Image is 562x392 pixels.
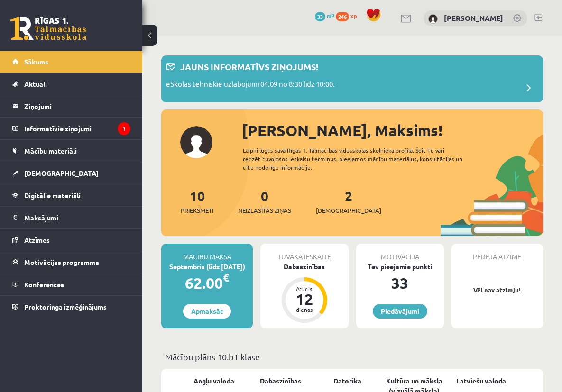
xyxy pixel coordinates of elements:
a: 246 xp [336,12,361,19]
i: 1 [118,122,130,135]
span: [DEMOGRAPHIC_DATA] [24,169,99,177]
a: Motivācijas programma [12,251,130,273]
p: Jauns informatīvs ziņojums! [180,60,318,73]
p: eSkolas tehniskie uzlabojumi 04.09 no 8:30 līdz 10:00. [166,79,335,92]
span: Motivācijas programma [24,258,99,266]
div: 12 [290,292,319,307]
div: dienas [290,307,319,312]
a: Aktuāli [12,73,130,95]
a: Jauns informatīvs ziņojums! eSkolas tehniskie uzlabojumi 04.09 no 8:30 līdz 10:00. [166,60,538,98]
a: Digitālie materiāli [12,184,130,206]
span: mP [327,12,334,19]
div: Mācību maksa [161,244,253,262]
a: Maksājumi [12,207,130,228]
span: Atzīmes [24,236,50,244]
a: Datorika [333,376,361,386]
span: Digitālie materiāli [24,191,81,200]
span: Proktoringa izmēģinājums [24,302,107,311]
a: Latviešu valoda [456,376,506,386]
span: Neizlasītās ziņas [238,206,291,215]
legend: Ziņojumi [24,95,130,117]
legend: Informatīvie ziņojumi [24,118,130,139]
a: Rīgas 1. Tālmācības vidusskola [10,17,86,40]
a: 10Priekšmeti [181,187,213,215]
div: 33 [356,272,444,294]
div: Pēdējā atzīme [451,244,543,262]
a: Dabaszinības [260,376,301,386]
span: 246 [336,12,349,21]
span: Konferences [24,280,64,289]
a: [PERSON_NAME] [444,13,503,23]
div: Tev pieejamie punkti [356,262,444,272]
p: Mācību plāns 10.b1 klase [165,350,539,363]
a: Mācību materiāli [12,140,130,162]
a: Piedāvājumi [373,304,427,319]
div: Atlicis [290,286,319,292]
span: Sākums [24,57,48,66]
div: Dabaszinības [260,262,348,272]
span: € [223,271,229,284]
a: Konferences [12,273,130,295]
span: Mācību materiāli [24,146,77,155]
a: Proktoringa izmēģinājums [12,296,130,318]
a: Ziņojumi [12,95,130,117]
div: Tuvākā ieskaite [260,244,348,262]
a: Informatīvie ziņojumi1 [12,118,130,139]
span: Aktuāli [24,80,47,88]
a: Atzīmes [12,229,130,251]
span: xp [350,12,357,19]
legend: Maksājumi [24,207,130,228]
a: 33 mP [315,12,334,19]
span: Priekšmeti [181,206,213,215]
span: [DEMOGRAPHIC_DATA] [316,206,381,215]
a: Angļu valoda [193,376,234,386]
div: Laipni lūgts savā Rīgas 1. Tālmācības vidusskolas skolnieka profilā. Šeit Tu vari redzēt tuvojošo... [243,146,472,172]
a: Apmaksāt [183,304,231,319]
a: Dabaszinības Atlicis 12 dienas [260,262,348,324]
p: Vēl nav atzīmju! [456,285,538,295]
a: Sākums [12,51,130,73]
img: Maksims Cibuļskis [428,14,438,24]
div: Motivācija [356,244,444,262]
div: 62.00 [161,272,253,294]
a: [DEMOGRAPHIC_DATA] [12,162,130,184]
a: 0Neizlasītās ziņas [238,187,291,215]
span: 33 [315,12,325,21]
a: 2[DEMOGRAPHIC_DATA] [316,187,381,215]
div: [PERSON_NAME], Maksims! [242,119,543,142]
div: Septembris (līdz [DATE]) [161,262,253,272]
